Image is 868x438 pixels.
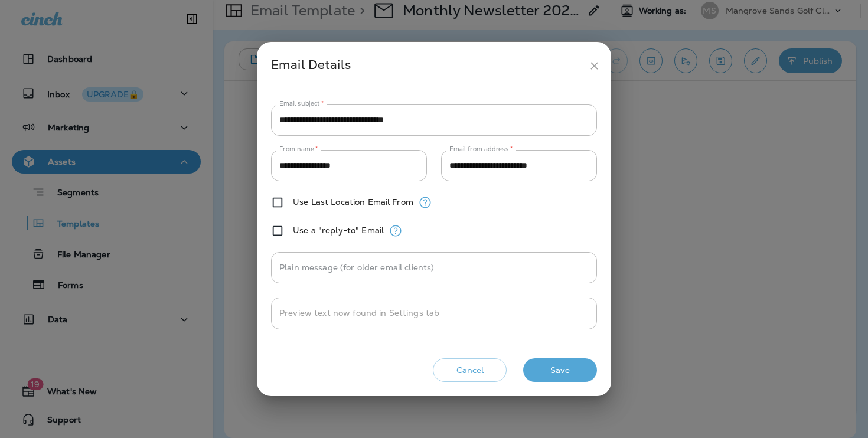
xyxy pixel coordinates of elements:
label: Email from address [449,145,513,153]
button: Cancel [433,358,507,383]
div: Email Details [271,55,583,77]
label: Use Last Location Email From [293,197,413,207]
button: Save [523,358,597,383]
label: From name [279,145,318,153]
label: Email subject [279,99,324,108]
label: Use a "reply-to" Email [293,225,384,235]
button: close [583,55,605,77]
